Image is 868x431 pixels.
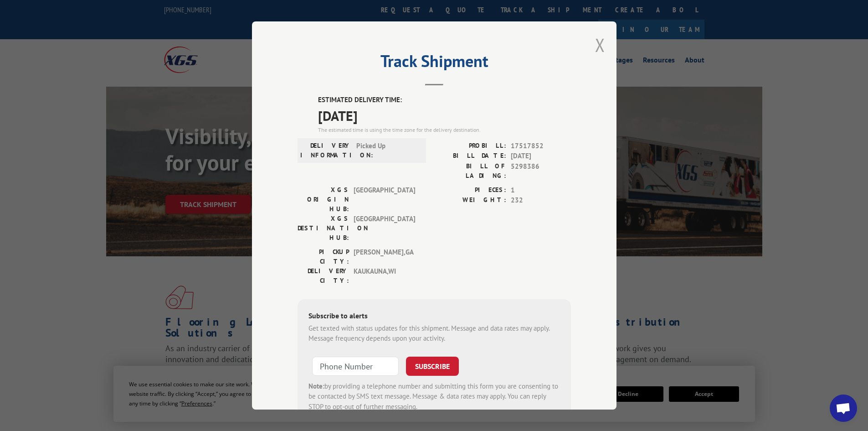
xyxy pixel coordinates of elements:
[298,185,349,214] label: XGS ORIGIN HUB:
[318,126,571,134] div: The estimated time is using the time zone for the delivery destination.
[318,95,571,105] label: ESTIMATED DELIVERY TIME:
[308,382,324,390] strong: Note:
[354,247,415,266] span: [PERSON_NAME] , GA
[312,357,399,376] input: Phone Number
[354,185,415,214] span: [GEOGRAPHIC_DATA]
[511,161,571,181] span: 5298386
[830,395,857,422] div: Open chat
[406,357,459,376] button: SUBSCRIBE
[298,266,349,286] label: DELIVERY CITY:
[318,105,571,126] span: [DATE]
[298,214,349,243] label: XGS DESTINATION HUB:
[595,33,605,57] button: Close modal
[434,185,506,196] label: PIECES:
[300,141,352,160] label: DELIVERY INFORMATION:
[298,247,349,266] label: PICKUP CITY:
[298,55,571,72] h2: Track Shipment
[354,266,415,286] span: KAUKAUNA , WI
[511,141,571,151] span: 17517852
[511,195,571,206] span: 232
[511,185,571,196] span: 1
[354,214,415,243] span: [GEOGRAPHIC_DATA]
[434,161,506,181] label: BILL OF LADING:
[511,151,571,161] span: [DATE]
[434,195,506,206] label: WEIGHT:
[308,381,560,412] div: by providing a telephone number and submitting this form you are consenting to be contacted by SM...
[434,151,506,161] label: BILL DATE:
[308,323,560,344] div: Get texted with status updates for this shipment. Message and data rates may apply. Message frequ...
[434,141,506,151] label: PROBILL:
[356,141,418,160] span: Picked Up
[308,310,560,323] div: Subscribe to alerts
